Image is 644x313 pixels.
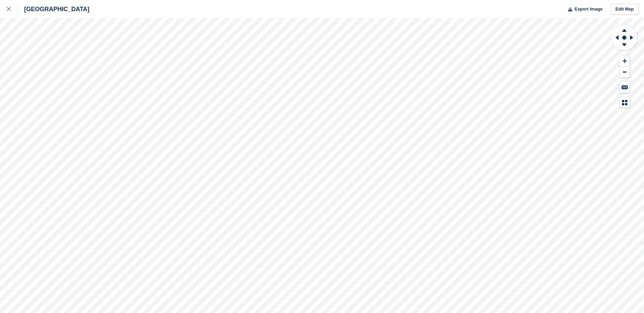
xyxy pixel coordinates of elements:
div: [GEOGRAPHIC_DATA] [18,5,89,13]
button: Map Legend [620,97,630,108]
button: Keyboard Shortcuts [620,82,630,93]
button: Zoom In [620,56,630,67]
span: Export Image [574,6,602,13]
button: Export Image [564,4,603,15]
button: Zoom Out [620,67,630,78]
a: Edit Map [611,4,639,15]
